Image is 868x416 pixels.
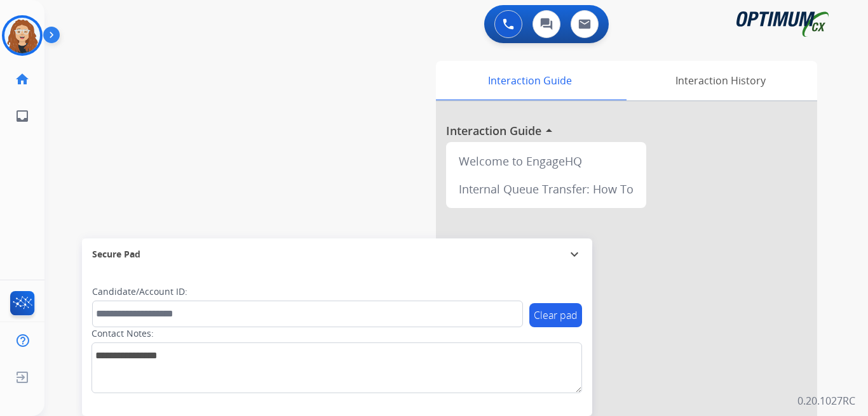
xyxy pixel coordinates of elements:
[797,393,855,408] p: 0.20.1027RC
[623,61,817,100] div: Interaction History
[4,18,40,53] img: avatar
[436,61,623,100] div: Interaction Guide
[451,175,641,203] div: Internal Queue Transfer: How To
[92,285,187,298] label: Candidate/Account ID:
[15,108,30,124] mat-icon: inbox
[15,72,30,87] mat-icon: home
[529,303,582,327] button: Clear pad
[92,327,154,340] label: Contact Notes:
[92,248,140,261] span: Secure Pad
[451,147,641,175] div: Welcome to EngageHQ
[567,247,582,262] mat-icon: expand_more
